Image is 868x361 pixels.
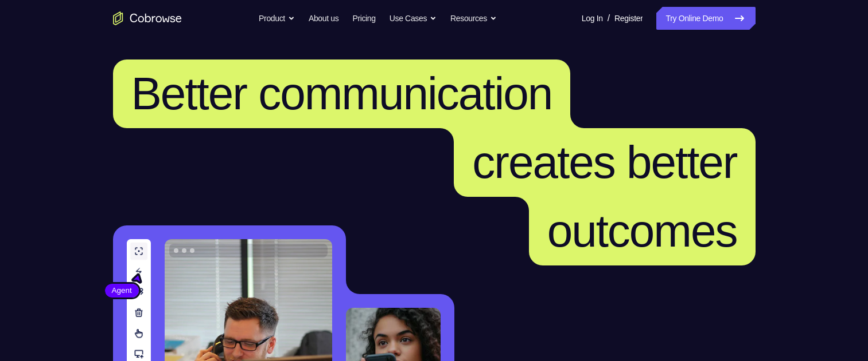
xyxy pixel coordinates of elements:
a: Pricing [352,7,375,30]
span: creates better [472,137,737,188]
button: Resources [450,7,497,30]
a: Register [614,7,643,30]
span: outcomes [547,205,737,256]
a: Try Online Demo [656,7,755,30]
span: Agent [105,285,139,296]
button: Product [259,7,295,30]
a: Log In [582,7,603,30]
button: Use Cases [390,7,437,30]
span: / [608,11,610,25]
a: About us [309,7,338,30]
a: Go to the home page [113,11,182,25]
span: Better communication [131,68,552,119]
